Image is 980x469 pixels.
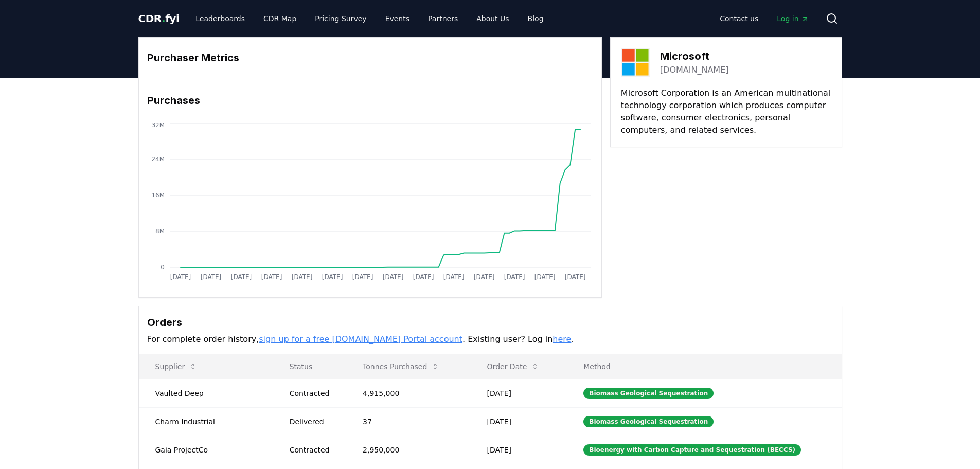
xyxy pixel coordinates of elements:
a: Log in [769,9,817,28]
tspan: [DATE] [291,273,312,281]
span: Log in [777,13,809,24]
tspan: [DATE] [413,273,434,281]
h3: Microsoft [660,48,729,64]
button: Tonnes Purchased [354,356,448,377]
a: CDR Map [255,9,305,28]
div: Bioenergy with Carbon Capture and Sequestration (BECCS) [583,444,801,456]
div: Biomass Geological Sequestration [583,416,714,427]
a: here [553,334,571,344]
td: [DATE] [471,407,567,436]
a: [DOMAIN_NAME] [660,64,729,76]
p: Method [575,361,833,372]
tspan: [DATE] [564,273,585,281]
p: Status [281,361,338,372]
tspan: 24M [151,155,165,163]
tspan: 8M [155,228,165,235]
a: Events [377,9,418,28]
a: About Us [468,9,517,28]
a: sign up for a free [DOMAIN_NAME] Portal account [259,334,462,344]
a: Pricing Survey [307,9,375,28]
tspan: [DATE] [322,273,343,281]
td: 2,950,000 [346,436,471,464]
p: Microsoft Corporation is an American multinational technology corporation which produces computer... [621,87,831,136]
tspan: 32M [151,121,165,129]
span: . [162,12,165,25]
tspan: [DATE] [534,273,555,281]
a: Leaderboards [187,9,253,28]
tspan: [DATE] [382,273,403,281]
h3: Orders [147,315,833,330]
a: CDR.fyi [138,11,180,26]
td: [DATE] [471,436,567,464]
a: Contact us [711,9,767,28]
td: [DATE] [471,379,567,407]
nav: Main [187,9,551,28]
tspan: [DATE] [230,273,252,281]
tspan: [DATE] [170,273,191,281]
tspan: [DATE] [352,273,373,281]
button: Order Date [479,356,548,377]
div: Contracted [290,388,338,398]
span: CDR fyi [138,12,180,25]
tspan: [DATE] [200,273,221,281]
a: Partners [420,9,466,28]
tspan: [DATE] [504,273,525,281]
td: Charm Industrial [139,407,273,436]
p: For complete order history, . Existing user? Log in . [147,333,833,345]
div: Contracted [290,445,338,455]
div: Biomass Geological Sequestration [583,388,714,399]
td: 37 [346,407,471,436]
tspan: [DATE] [261,273,282,281]
td: Vaulted Deep [139,379,273,407]
tspan: 16M [151,192,165,199]
nav: Main [711,9,817,28]
button: Supplier [147,356,206,377]
tspan: [DATE] [443,273,464,281]
h3: Purchases [147,93,593,108]
tspan: 0 [161,264,165,271]
td: 4,915,000 [346,379,471,407]
div: Delivered [290,416,338,427]
td: Gaia ProjectCo [139,436,273,464]
a: Blog [520,9,552,28]
tspan: [DATE] [473,273,494,281]
img: Microsoft-logo [621,48,650,77]
h3: Purchaser Metrics [147,50,593,65]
